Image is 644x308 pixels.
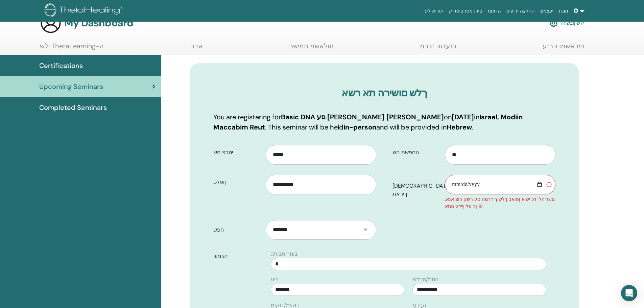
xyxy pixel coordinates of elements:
[64,17,133,29] h3: My Dashboard
[504,5,538,17] a: החלצה ירופיס
[39,102,107,113] span: Completed Seminars
[213,87,555,99] h3: ךלש םושירה תא רשא
[208,176,266,189] label: ןופלט
[447,123,472,132] b: Hebrew
[387,180,445,200] label: [DEMOGRAPHIC_DATA] ךיראת
[39,61,83,71] span: Certifications
[387,146,445,159] label: החפשמ םש
[485,5,504,17] a: הדועת
[213,112,555,132] p: You are registering for on in . This seminar will be held and will be provided in .
[556,5,571,17] a: תונח
[281,113,444,121] b: Basic DNA םע [PERSON_NAME] [PERSON_NAME]
[40,12,62,34] img: generic-user-icon.jpg
[452,113,474,121] b: [DATE]
[550,17,558,29] img: cog.svg
[445,196,555,210] div: .םשריהל ידכ ישיא ןפואב ךלש ךירדמה םע רשק רוצ אנא ,18 ןב אל ןיידע התא
[208,223,266,236] label: הפש
[538,5,556,17] a: יעִצָמְאֶ
[543,42,585,55] a: םיבאשמו הרזע
[271,276,279,284] label: ריעִ
[422,5,446,17] a: תודוא לע
[289,42,334,55] a: תולאשמ תמישר
[446,5,485,17] a: םירנימסו םיסרוק
[190,42,203,55] a: אבה
[208,250,267,263] label: תבותכ
[45,3,125,19] img: logo.png
[208,146,266,159] label: יטרפ םש
[271,250,297,258] label: בוחר תבותכ
[40,42,104,55] a: ילש ThetaLearning-ה
[550,16,584,30] a: ילש ןובשחה
[343,123,376,132] b: in-person
[39,81,103,92] span: Upcoming Seminars
[412,276,438,284] label: זוחמ/הנידמ
[420,42,456,55] a: תועדוה זכרמ
[621,285,637,301] div: Open Intercom Messenger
